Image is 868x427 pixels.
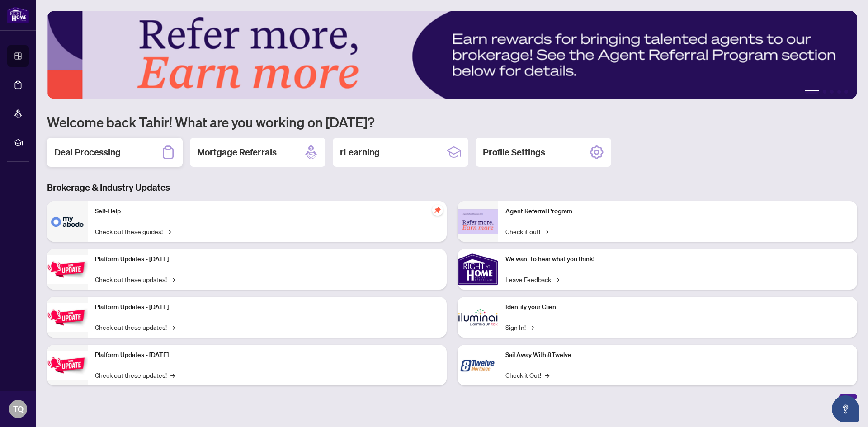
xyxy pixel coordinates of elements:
p: Platform Updates - [DATE] [95,302,439,312]
h2: Profile Settings [483,146,545,159]
img: Slide 0 [47,11,857,99]
img: We want to hear what you think! [458,249,498,290]
span: → [170,322,175,332]
span: → [555,274,559,284]
a: Check out these updates!→ [95,274,175,284]
a: Leave Feedback→ [505,274,559,284]
button: 4 [837,90,841,94]
a: Check out these guides!→ [95,226,171,236]
p: We want to hear what you think! [505,254,850,264]
h2: Mortgage Referrals [197,146,277,159]
img: Self-Help [47,201,88,242]
button: 5 [844,90,848,94]
p: Identify your Client [505,302,850,312]
img: Platform Updates - July 8, 2025 [47,303,88,332]
a: Check it Out!→ [505,370,549,380]
button: Open asap [832,395,859,422]
a: Check out these updates!→ [95,370,175,380]
a: Sign In!→ [505,322,534,332]
button: 1 [805,90,819,94]
span: → [166,226,171,236]
button: 2 [823,90,826,94]
img: logo [7,7,29,23]
img: Agent Referral Program [458,209,498,234]
img: Platform Updates - June 23, 2025 [47,351,88,380]
p: Sail Away With 8Twelve [505,350,850,360]
p: Platform Updates - [DATE] [95,254,439,264]
img: Sail Away With 8Twelve [458,345,498,385]
p: Self-Help [95,206,439,216]
p: Platform Updates - [DATE] [95,350,439,360]
img: Platform Updates - July 21, 2025 [47,255,88,284]
span: → [170,370,175,380]
span: → [544,226,548,236]
img: Identify your Client [458,297,498,338]
a: Check it out!→ [505,226,548,236]
span: → [170,274,175,284]
span: → [545,370,549,380]
h1: Welcome back Tahir! What are you working on [DATE]? [47,113,857,131]
h2: rLearning [340,146,380,159]
a: Check out these updates!→ [95,322,175,332]
p: Agent Referral Program [505,206,850,216]
h2: Deal Processing [54,146,121,159]
button: 3 [830,90,834,94]
h3: Brokerage & Industry Updates [47,181,857,194]
span: TQ [13,403,24,415]
span: → [529,322,534,332]
span: pushpin [432,205,443,216]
